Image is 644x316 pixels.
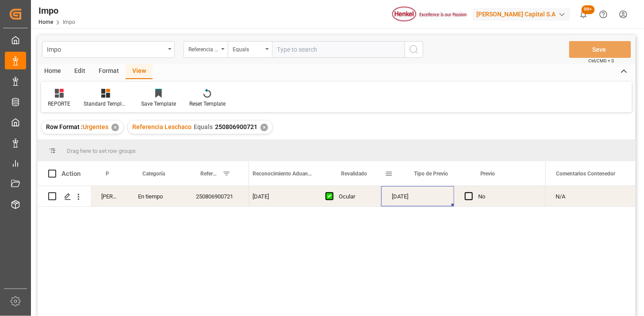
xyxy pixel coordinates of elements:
span: Equals [194,123,213,130]
div: Ocular [339,187,371,207]
span: Comentarios Contenedor [556,171,616,177]
div: Equals [233,43,263,53]
div: Save Template [141,100,176,108]
div: ✕ [111,124,119,131]
div: Edit [68,64,92,79]
div: N/A [545,186,636,206]
button: [PERSON_NAME] Capital S.A [473,6,574,23]
div: View [126,64,153,79]
button: Help Center [594,4,613,24]
div: Referencia Leschaco [188,43,218,53]
span: Referencia Leschaco [132,123,192,130]
div: No [478,187,532,207]
div: Press SPACE to select this row. [38,186,249,207]
a: Home [38,19,53,25]
div: ✕ [261,124,268,131]
div: REPORTE [48,100,70,108]
button: search button [405,41,423,58]
div: 250806900721 [185,186,249,206]
span: 250806900721 [215,123,257,130]
span: Referencia Leschaco [200,171,219,177]
div: [DATE] [381,186,454,206]
span: Persona responsable de seguimiento [106,171,109,177]
img: Henkel%20logo.jpg_1689854090.jpg [392,7,467,22]
span: 99+ [582,5,595,14]
div: [PERSON_NAME] Capital S.A [473,8,570,21]
div: Reset Template [189,100,226,108]
div: Home [38,64,68,79]
span: Previo [480,171,495,177]
span: Reconocimiento Aduanero [253,171,312,177]
div: [PERSON_NAME] [91,186,127,206]
button: open menu [184,41,228,58]
span: Revalidado [341,171,367,177]
div: Format [92,64,126,79]
button: open menu [42,41,175,58]
span: Urgentes [83,123,108,130]
span: Ctrl/CMD + S [589,57,614,64]
div: Standard Templates [84,100,128,108]
span: Drag here to set row groups [67,148,136,154]
button: Save [569,41,631,58]
input: Type to search [272,41,405,58]
span: Tipo de Previo [414,171,448,177]
span: Row Format : [46,123,83,130]
button: show 101 new notifications [574,4,594,24]
button: open menu [228,41,272,58]
div: Action [61,170,80,178]
span: Categoría [142,171,165,177]
div: [DATE] [242,186,315,206]
div: Impo [47,43,165,54]
div: Impo [38,4,75,17]
div: En tiempo [127,186,185,206]
div: Press SPACE to select this row. [545,186,636,207]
